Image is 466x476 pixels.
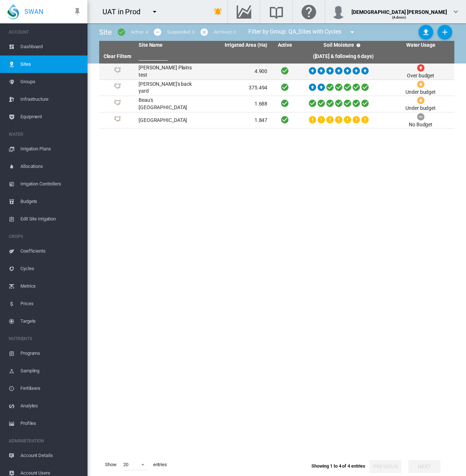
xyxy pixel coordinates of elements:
[243,25,361,39] div: Filter by Group: QA_Sites with Cycles
[352,5,447,13] div: [DEMOGRAPHIC_DATA] [PERSON_NAME]
[268,7,285,16] md-icon: Search the knowledge base
[405,89,436,96] div: Under budget
[104,53,132,59] a: Clear Filters
[20,108,82,126] span: Equipment
[409,121,432,128] div: No Budget
[9,26,82,38] span: ACCOUNT
[422,28,430,37] md-icon: icon-upload
[20,38,82,55] span: Dashboard
[235,7,253,16] md-icon: Go to the Data Hub
[354,41,363,50] md-icon: icon-help-circle
[407,72,434,80] div: Over budget
[99,80,454,96] tr: Site Id: 200 [PERSON_NAME]'s back yard 375.494 Under budget
[405,105,436,112] div: Under budget
[99,112,454,129] tr: Site Id: 350 [GEOGRAPHIC_DATA] 1.847 No Budget
[147,4,162,19] button: icon-menu-down
[123,462,128,467] div: 20
[73,7,82,16] md-icon: icon-pin
[24,7,43,16] span: SWAN
[113,100,122,108] img: 1.svg
[299,50,387,64] th: ([DATE] & following 6 days)
[311,463,365,469] span: Showing 1 to 4 of 4 entries
[9,333,82,345] span: NUTRIENTS
[440,28,449,37] md-icon: icon-plus
[150,458,170,471] span: entries
[131,29,148,35] div: Active: 4
[9,231,82,242] span: CROPS
[20,380,82,397] span: Fertilisers
[348,28,357,37] md-icon: icon-menu-down
[153,28,162,37] md-icon: icon-minus-circle
[20,312,82,330] span: Targets
[299,41,387,50] th: Soil Moisture
[211,4,225,19] button: icon-bell-ring
[20,260,82,277] span: Cycles
[20,210,82,228] span: Edit Site Irrigation
[345,25,360,39] button: icon-menu-down
[102,458,120,471] span: Show
[203,80,271,96] td: 375.494
[20,242,82,260] span: Coefficients
[102,7,147,17] div: UAT in Prod
[167,29,195,35] div: Suspended: 0
[392,15,406,19] span: (Admin)
[102,83,133,92] div: Site Id: 200
[9,435,82,447] span: ADMINISTRATION
[136,112,203,128] td: [GEOGRAPHIC_DATA]
[117,28,126,37] md-icon: icon-checkbox-marked-circle
[270,41,299,50] th: Active
[203,64,271,80] td: 4.900
[200,28,209,37] md-icon: icon-cancel
[20,447,82,464] span: Account Details
[7,4,19,19] img: SWAN-Landscape-Logo-Colour-drop.png
[20,140,82,158] span: Irrigation Plans
[387,41,454,50] th: Water Usage
[113,116,122,125] img: 1.svg
[136,80,203,96] td: [PERSON_NAME]'s back yard
[451,7,460,16] md-icon: icon-chevron-down
[20,362,82,380] span: Sampling
[99,28,112,37] span: Site
[20,55,82,73] span: Sites
[300,7,318,16] md-icon: Click here for help
[113,67,122,76] img: 1.svg
[20,193,82,210] span: Budgets
[102,100,133,108] div: Site Id: 271
[102,67,133,76] div: Site Id: 7661
[214,7,222,16] md-icon: icon-bell-ring
[20,73,82,91] span: Groups
[20,397,82,415] span: Analytes
[150,7,159,16] md-icon: icon-menu-down
[419,25,433,39] button: Sites Bulk Import
[203,41,271,50] th: Irrigated Area (Ha)
[136,64,203,80] td: [PERSON_NAME] Plains test
[20,415,82,432] span: Profiles
[203,96,271,112] td: 1.688
[20,158,82,175] span: Allocations
[369,460,401,473] button: Previous
[9,128,82,140] span: WATER
[99,96,454,112] tr: Site Id: 271 Beau's [GEOGRAPHIC_DATA] 1.688 Under budget
[113,83,122,92] img: 1.svg
[99,64,454,80] tr: Site Id: 7661 [PERSON_NAME] Plains test 4.900 Over budget
[20,91,82,108] span: Infrastructure
[214,29,236,35] div: Archived: 0
[408,460,440,473] button: Next
[136,41,203,50] th: Site Name
[136,96,203,112] td: Beau's [GEOGRAPHIC_DATA]
[20,175,82,193] span: Irrigation Controllers
[20,295,82,312] span: Prices
[331,4,346,19] img: profile.jpg
[438,25,452,39] button: Add New Site, define start date
[20,345,82,362] span: Programs
[102,116,133,125] div: Site Id: 350
[20,277,82,295] span: Metrics
[203,112,271,128] td: 1.847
